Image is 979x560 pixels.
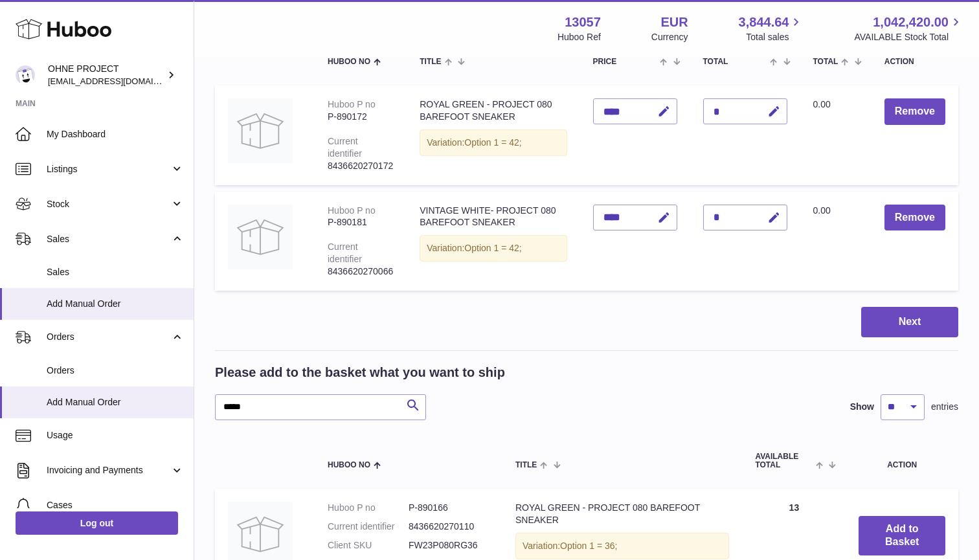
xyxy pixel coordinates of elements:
dd: FW23P080RG36 [409,539,489,552]
div: Currency [651,31,688,43]
span: My Dashboard [47,128,184,140]
span: Sales [47,233,170,245]
img: VINTAGE WHITE- PROJECT 080 BAREFOOT SNEAKER [228,205,293,269]
h2: Please add to the basket what you want to ship [215,364,505,381]
img: support@ohneproject.com [16,65,35,85]
span: Listings [47,163,170,175]
span: Huboo no [328,58,370,66]
span: entries [931,401,958,413]
a: 1,042,420.00 AVAILABLE Stock Total [854,14,963,43]
div: Current identifier [328,241,362,264]
span: Title [420,58,441,66]
dt: Huboo P no [328,502,409,514]
img: ROYAL GREEN - PROJECT 080 BAREFOOT SNEAKER [228,98,293,163]
span: 0.00 [813,99,831,109]
span: Unit Sales Price [593,49,657,66]
span: [EMAIL_ADDRESS][DOMAIN_NAME] [48,76,190,86]
div: OHNE PROJECT [48,63,164,87]
span: Cases [47,499,184,511]
td: VINTAGE WHITE- PROJECT 080 BAREFOOT SNEAKER [407,192,580,291]
strong: EUR [660,14,688,31]
span: Title [515,461,537,469]
span: Sales [47,266,184,278]
button: Remove [884,98,945,125]
span: Add Manual Order [47,396,184,409]
th: Action [846,440,958,482]
span: 3,844.64 [739,14,789,31]
a: 3,844.64 Total sales [739,14,804,43]
strong: 13057 [565,14,601,31]
span: Add Manual Order [47,298,184,310]
div: 8436620270066 [328,265,394,278]
span: Huboo no [328,461,370,469]
span: 1,042,420.00 [873,14,949,31]
dd: P-890166 [409,502,489,514]
div: Action [884,58,945,66]
a: Log out [16,511,178,535]
div: Variation: [420,235,567,262]
dd: 8436620270110 [409,521,489,533]
div: Variation: [420,129,567,156]
div: P-890172 [328,111,394,123]
span: Orders [47,364,184,377]
label: Show [850,401,874,413]
div: P-890181 [328,216,394,229]
dt: Current identifier [328,521,409,533]
button: Add to Basket [859,516,945,556]
span: AVAILABLE Stock Total [854,31,963,43]
span: Usage [47,429,184,442]
td: ROYAL GREEN - PROJECT 080 BAREFOOT SNEAKER [407,85,580,185]
span: Option 1 = 36; [560,541,617,551]
div: Huboo P no [328,205,376,216]
span: AVAILABLE Total [703,49,767,66]
div: 8436620270172 [328,160,394,172]
span: Orders [47,331,170,343]
span: 0.00 [813,205,831,216]
span: Total [813,58,838,66]
div: Current identifier [328,136,362,159]
span: Invoicing and Payments [47,464,170,476]
div: Variation: [515,533,729,559]
span: Option 1 = 42; [464,243,521,253]
span: Total sales [746,31,804,43]
span: AVAILABLE Total [755,453,813,469]
dt: Client SKU [328,539,409,552]
span: Stock [47,198,170,210]
button: Remove [884,205,945,231]
button: Next [861,307,958,337]
div: Huboo Ref [557,31,601,43]
span: Option 1 = 42; [464,137,521,148]
div: Huboo P no [328,99,376,109]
